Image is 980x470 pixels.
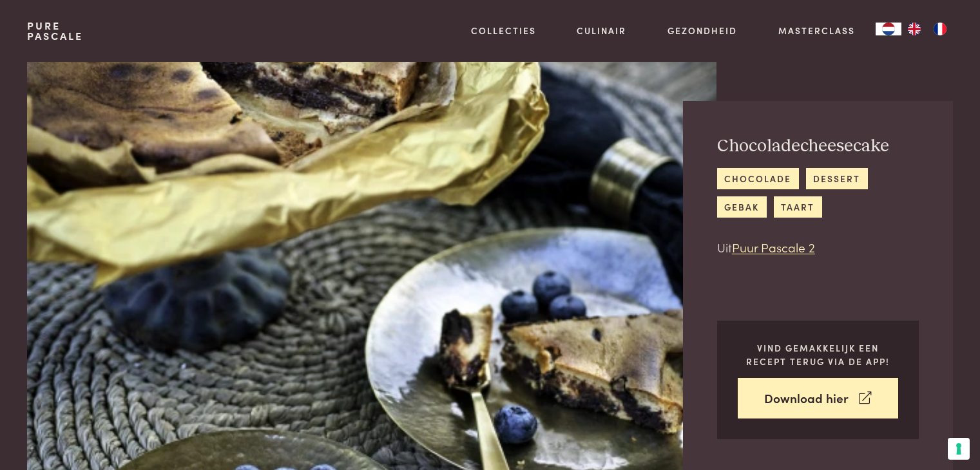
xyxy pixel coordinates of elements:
a: Gezondheid [668,24,737,37]
a: NL [876,23,901,35]
ul: Language list [901,23,953,35]
button: Uw voorkeuren voor toestemming voor trackingtechnologieën [948,438,970,460]
a: gebak [717,196,767,218]
a: FR [927,23,953,35]
p: Vind gemakkelijk een recept terug via de app! [738,341,898,368]
a: chocolade [717,168,799,189]
a: Download hier [738,378,898,418]
h2: Chocoladecheesecake [717,135,919,158]
a: Collecties [471,24,536,37]
aside: Language selected: Nederlands [876,23,953,35]
p: Uit [717,238,919,257]
a: Masterclass [778,24,855,37]
a: dessert [806,168,868,189]
div: Language [876,23,901,35]
a: EN [901,23,927,35]
a: taart [774,196,822,218]
a: PurePascale [27,21,83,41]
a: Culinair [577,24,626,37]
a: Puur Pascale 2 [732,238,815,256]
